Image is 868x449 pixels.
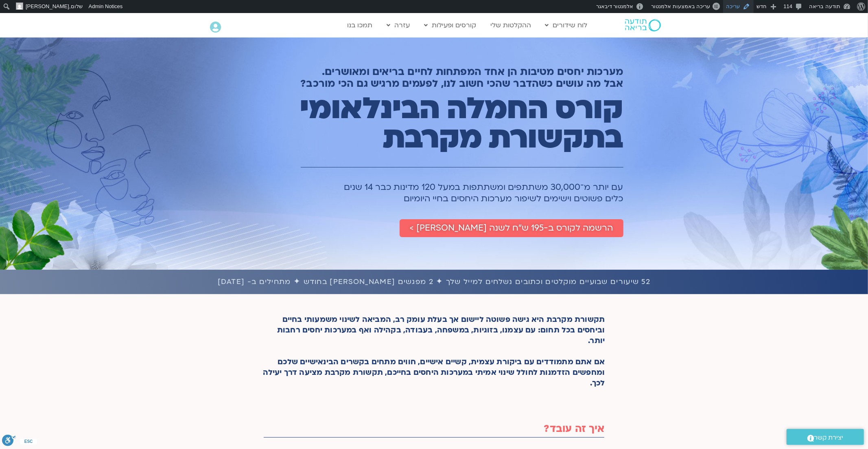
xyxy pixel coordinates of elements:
span: [PERSON_NAME] [26,3,69,9]
h1: קורס החמלה הבינלאומי בתקשורת מקרבת​ [264,94,623,153]
span: הרשמה לקורס ב-195 ש״ח לשנה [PERSON_NAME] > [410,223,613,233]
span: יצירת קשר [814,432,844,443]
a: הרשמה לקורס ב-195 ש״ח לשנה [PERSON_NAME] > [400,219,623,237]
a: עזרה [383,18,414,33]
img: תודעה בריאה [625,19,661,31]
span: עריכה באמצעות אלמנטור [651,3,710,9]
p: תקשורת מקרבת היא גישה פשוטה ליישום אך בעלת עומק רב, המביאה לשינוי משמעותי בחיים וביחסים בכל תחום:... [263,315,605,389]
h1: עם יותר מ־30,000 משתתפים ומשתתפות במעל 120 מדינות כבר 14 שנים כלים פשוטים וישימים לשיפור מערכות ה... [264,182,623,205]
a: יצירת קשר [787,429,864,445]
h2: איך זה עובד? [264,423,604,435]
a: תמכו בנו [343,18,376,33]
a: ההקלטות שלי [486,18,535,33]
h2: מערכות יחסים מטיבות הן אחד המפתחות לחיים בריאים ומאושרים. אבל מה עושים כשהדבר שהכי חשוב לנו, לפעמ... [264,66,623,90]
h1: 52 שיעורים שבועיים מוקלטים וכתובים נשלחים למייל שלך ✦ 2 מפגשים [PERSON_NAME] בחודש ✦ מתחילים ב- [... [4,276,864,288]
a: קורסים ופעילות [420,18,480,33]
a: לוח שידורים [541,18,592,33]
